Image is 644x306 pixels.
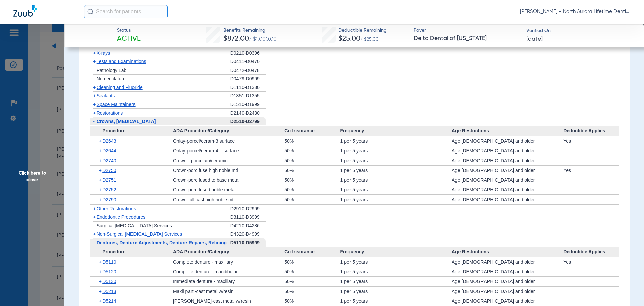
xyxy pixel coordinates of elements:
div: D4320-D4999 [230,230,266,238]
span: + [99,277,103,286]
span: Other Restorations [97,206,136,211]
div: 1 per 5 years [340,166,451,175]
div: Onlay-porcel/ceram-3 surface [173,136,284,146]
div: Crown-full cast high noble mtl [173,195,284,204]
div: 50% [284,156,340,165]
div: Crown - porcelain/ceramic [173,156,284,165]
div: D2910-D2999 [230,205,266,213]
span: D5213 [102,289,116,294]
span: D2752 [102,187,116,192]
span: + [93,231,96,237]
span: + [99,267,103,276]
div: 1 per 5 years [340,185,451,194]
img: Zuub Logo [13,5,37,17]
div: Yes [563,257,619,267]
span: Verified On [526,27,633,34]
span: / $1,000.00 [249,37,277,42]
span: Preventive Exams [97,42,135,47]
span: $25.00 [338,35,360,42]
div: 1 per 5 years [340,195,451,204]
div: 50% [284,146,340,156]
div: Crown-porc fuse high noble mtl [173,166,284,175]
span: + [93,206,96,211]
div: 1 per 5 years [340,257,451,267]
span: + [93,110,96,116]
span: Deductible Remaining [338,27,387,34]
span: Restorations [97,110,123,116]
div: D0472-D0478 [230,66,266,75]
div: Age [DEMOGRAPHIC_DATA] and older [452,136,563,146]
div: Age [DEMOGRAPHIC_DATA] and older [452,277,563,286]
span: Tests and Examinations [97,59,146,64]
div: Age [DEMOGRAPHIC_DATA] and older [452,257,563,267]
div: 50% [284,185,340,194]
div: D5110-D5999 [230,238,266,247]
span: + [99,166,103,175]
div: Age [DEMOGRAPHIC_DATA] and older [452,296,563,306]
span: - [93,119,95,124]
span: + [99,195,103,204]
div: Complete denture - maxillary [173,257,284,267]
div: D0479-D0999 [230,75,266,83]
div: 1 per 5 years [340,277,451,286]
img: Search Icon [87,9,93,15]
div: 50% [284,136,340,146]
div: Immediate denture - maxillary [173,277,284,286]
span: + [99,156,103,165]
div: D4210-D4286 [230,222,266,230]
span: Frequency [340,247,451,257]
div: [PERSON_NAME]-cast metal w/resin [173,296,284,306]
div: D2510-D2799 [230,117,266,126]
div: Age [DEMOGRAPHIC_DATA] and older [452,166,563,175]
span: + [93,214,96,220]
span: Deductible Applies [563,247,619,257]
span: Age Restrictions [452,126,563,136]
span: + [93,85,96,90]
span: + [99,185,103,194]
span: D2751 [102,177,116,183]
div: Yes [563,136,619,146]
span: Procedure [90,126,173,136]
span: ADA Procedure/Category [173,126,284,136]
span: Payer [414,27,521,34]
div: 50% [284,296,340,306]
div: Crown-porc fused noble metal [173,185,284,194]
span: Non-Surgical [MEDICAL_DATA] Services [97,231,182,237]
span: D2644 [102,148,116,154]
span: Crowns, [MEDICAL_DATA] [97,119,156,124]
span: Cleaning and Fluoride [97,85,143,90]
div: D0210-D0396 [230,49,266,58]
span: Procedure [90,247,173,257]
span: Pathology Lab [97,68,127,73]
span: + [93,50,96,56]
span: + [99,146,103,156]
span: - [93,240,95,245]
span: Endodontic Procedures [97,214,146,220]
span: Age Restrictions [452,247,563,257]
div: Age [DEMOGRAPHIC_DATA] and older [452,175,563,185]
span: + [99,287,103,296]
span: D2790 [102,197,116,202]
div: 1 per 5 years [340,175,451,185]
div: D1110-D1330 [230,83,266,92]
div: Onlay-porcel/ceram-4 + surface [173,146,284,156]
div: 50% [284,175,340,185]
span: D5120 [102,269,116,274]
span: + [93,59,96,64]
div: Maxil partl-cast metal w/resin [173,287,284,296]
div: 50% [284,166,340,175]
span: Dentures, Denture Adjustments, Denture Repairs, Relining [97,240,227,245]
div: 50% [284,267,340,276]
span: + [99,136,103,146]
div: 50% [284,195,340,204]
div: Age [DEMOGRAPHIC_DATA] and older [452,287,563,296]
span: + [99,296,103,306]
span: Sealants [97,93,115,98]
div: Complete denture - mandibular [173,267,284,276]
div: D1351-D1355 [230,92,266,100]
div: Age [DEMOGRAPHIC_DATA] and older [452,185,563,194]
span: D5214 [102,298,116,304]
span: Active [117,34,141,44]
span: Space Maintainers [97,102,136,107]
span: $872.00 [223,35,249,42]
